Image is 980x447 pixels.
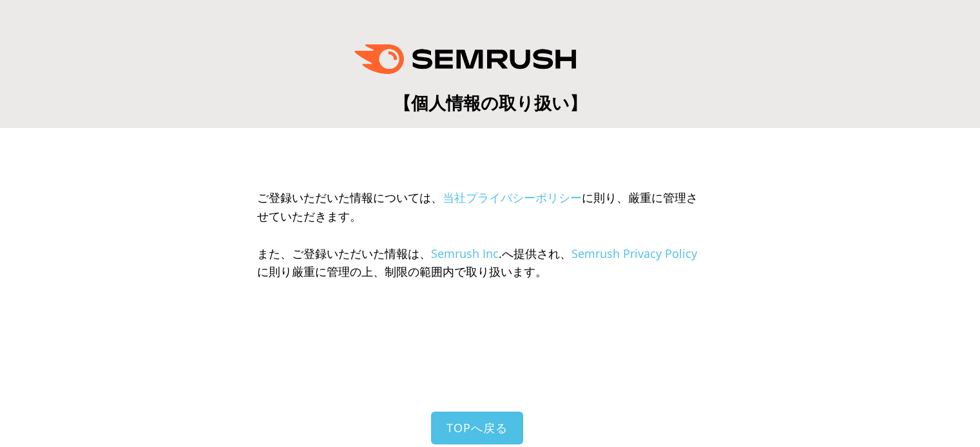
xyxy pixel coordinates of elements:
a: Semrush Inc [431,246,499,261]
span: 【個人情報の取り扱い】 [394,91,587,114]
a: TOPへ戻る [431,412,523,444]
span: また、ご登録いただいた情報は、 .へ提供され、 に則り厳重に管理の上、制限の範囲内で取り扱います。 [257,246,697,280]
a: 当社プライバシーポリシー [443,190,582,205]
a: Semrush Privacy Policy [572,246,697,261]
span: TOPへ戻る [447,420,508,435]
span: ご登録いただいた情報については、 に則り、厳重に管理させていただきます。 [257,190,698,224]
